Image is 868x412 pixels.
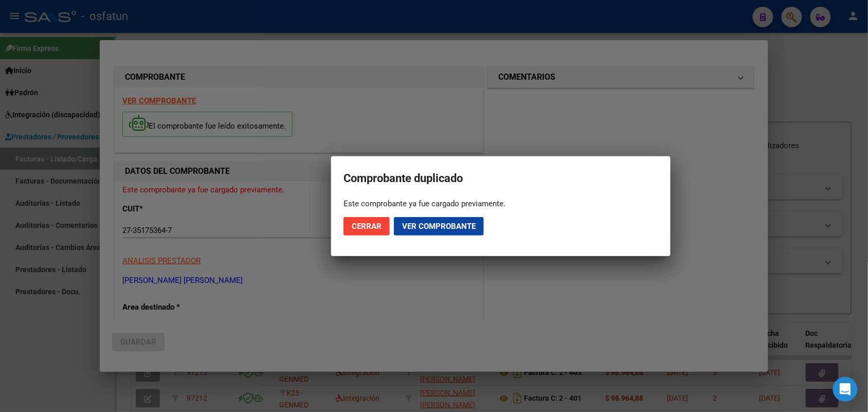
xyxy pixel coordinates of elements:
[343,169,658,188] h2: Comprobante duplicado
[402,222,476,231] span: Ver comprobante
[343,217,390,236] button: Cerrar
[394,217,484,236] button: Ver comprobante
[352,222,382,231] span: Cerrar
[833,377,858,402] div: Open Intercom Messenger
[343,199,658,209] div: Este comprobante ya fue cargado previamente.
